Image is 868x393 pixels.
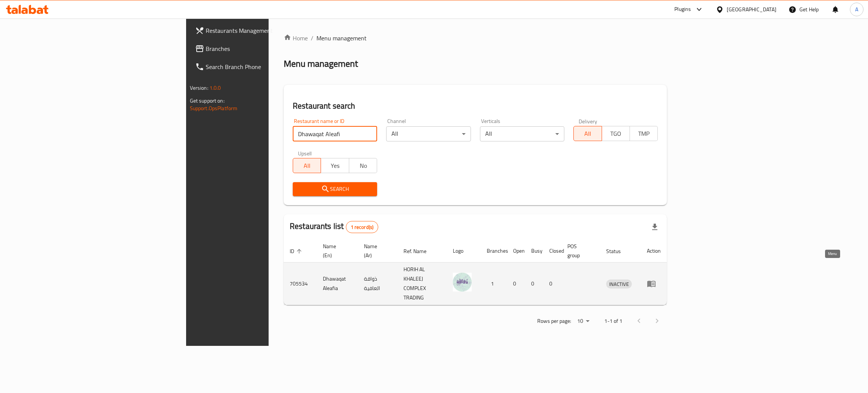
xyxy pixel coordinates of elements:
[296,160,318,171] span: All
[206,44,325,53] span: Branches
[453,273,472,292] img: Dhawaqat Aleafia
[577,128,599,139] span: All
[602,126,630,141] button: TGO
[290,247,304,256] span: ID
[525,239,543,263] th: Busy
[397,263,447,305] td: HORIH AL KHALEEJ COMPLEX TRADING
[525,263,543,305] td: 0
[346,224,378,231] span: 1 record(s)
[507,263,525,305] td: 0
[190,96,225,106] span: Get support on:
[190,83,208,93] span: Version:
[352,160,374,171] span: No
[189,58,331,76] a: Search Branch Phone
[284,239,667,305] table: enhanced table
[447,239,481,263] th: Logo
[324,160,346,171] span: Yes
[317,263,358,305] td: Dhawaqat Aleafia
[299,184,371,194] span: Search
[481,263,507,305] td: 1
[358,263,397,305] td: ذواقة العافية
[674,5,691,14] div: Plugins
[579,118,598,124] label: Delivery
[855,5,858,14] span: A
[284,34,667,43] nav: breadcrumb
[727,5,776,14] div: [GEOGRAPHIC_DATA]
[403,247,436,256] span: Ref. Name
[293,158,321,173] button: All
[574,316,592,327] div: Rows per page:
[316,34,367,43] span: Menu management
[605,128,627,139] span: TGO
[293,100,658,112] h2: Restaurant search
[573,126,602,141] button: All
[298,150,312,156] label: Upsell
[543,263,561,305] td: 0
[386,126,471,141] div: All
[190,103,238,113] a: Support.OpsPlatform
[189,40,331,58] a: Branches
[606,279,632,289] div: INACTIVE
[189,21,331,40] a: Restaurants Management
[606,247,631,256] span: Status
[209,83,221,93] span: 1.0.0
[567,242,591,260] span: POS group
[364,242,388,260] span: Name (Ar)
[480,126,564,141] div: All
[481,239,507,263] th: Branches
[606,280,632,289] span: INACTIVE
[633,128,655,139] span: TMP
[537,316,571,326] p: Rows per page:
[630,126,658,141] button: TMP
[604,316,622,326] p: 1-1 of 1
[346,221,379,233] div: Total records count
[641,239,667,263] th: Action
[293,182,377,196] button: Search
[646,218,664,236] div: Export file
[206,26,325,35] span: Restaurants Management
[293,126,377,141] input: Search for restaurant name or ID..
[321,158,349,173] button: Yes
[543,239,561,263] th: Closed
[507,239,525,263] th: Open
[206,62,325,71] span: Search Branch Phone
[323,242,349,260] span: Name (En)
[290,221,378,233] h2: Restaurants list
[349,158,377,173] button: No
